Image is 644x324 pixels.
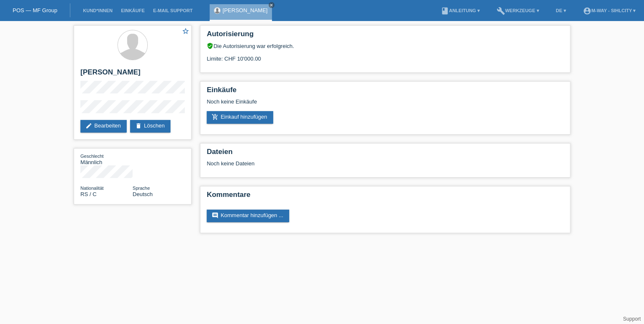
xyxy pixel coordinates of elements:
span: Sprache [133,186,150,191]
a: deleteLöschen [130,120,170,133]
a: Kund*innen [79,8,117,13]
a: close [269,2,274,8]
span: Deutsch [133,191,153,197]
i: build [497,7,505,15]
a: DE ▾ [551,8,570,13]
div: Noch keine Dateien [207,160,464,167]
a: account_circlem-way - Sihlcity ▾ [579,8,640,13]
div: Limite: CHF 10'000.00 [207,49,564,62]
h2: Autorisierung [207,30,564,42]
i: book [440,7,449,15]
span: Serbien / C / 11.05.1991 [80,191,96,197]
span: Geschlecht [80,154,104,159]
div: Die Autorisierung war erfolgreich. [207,42,564,49]
a: add_shopping_cartEinkauf hinzufügen [207,111,273,124]
h2: Einkäufe [207,86,564,98]
a: editBearbeiten [80,120,127,133]
i: close [269,3,274,7]
i: comment [212,212,218,219]
div: Männlich [80,153,133,165]
i: account_circle [583,7,591,15]
a: bookAnleitung ▾ [436,8,484,13]
a: commentKommentar hinzufügen ... [207,210,289,222]
a: POS — MF Group [13,7,57,13]
h2: Dateien [207,148,564,160]
a: buildWerkzeuge ▾ [492,8,543,13]
i: delete [135,122,142,129]
h2: Kommentare [207,191,564,203]
a: star_border [182,27,189,36]
a: [PERSON_NAME] [223,7,268,13]
a: Support [623,316,641,322]
span: Nationalität [80,186,104,191]
a: E-Mail Support [149,8,197,13]
h2: [PERSON_NAME] [80,68,185,81]
i: add_shopping_cart [212,114,218,120]
i: edit [85,122,92,129]
a: Einkäufe [117,8,149,13]
div: Noch keine Einkäufe [207,98,564,111]
i: star_border [182,27,189,35]
i: verified_user [207,42,213,49]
